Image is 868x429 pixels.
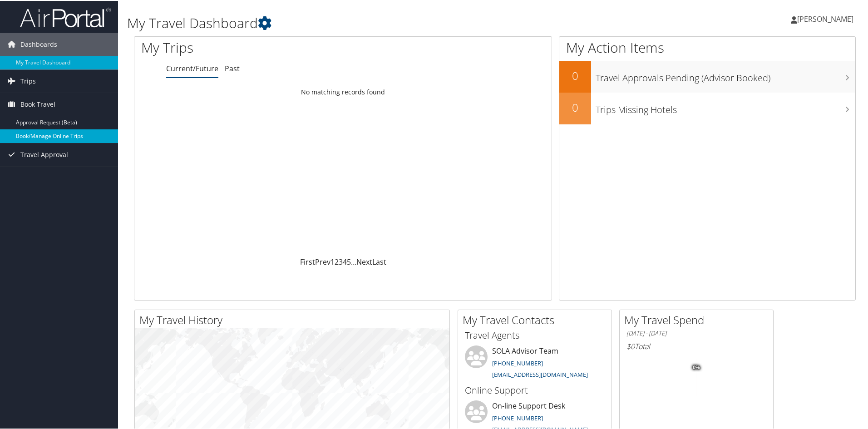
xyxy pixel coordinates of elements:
h3: Trips Missing Hotels [596,98,855,115]
a: First [300,256,315,266]
a: 0Travel Approvals Pending (Advisor Booked) [559,60,855,92]
a: 5 [347,256,351,266]
a: [EMAIL_ADDRESS][DOMAIN_NAME] [492,370,588,378]
a: [PHONE_NUMBER] [492,358,543,366]
h1: My Travel Dashboard [127,13,617,32]
h1: My Trips [141,37,371,56]
a: 4 [343,256,347,266]
span: [PERSON_NAME] [797,13,853,23]
span: $0 [626,340,635,350]
h2: My Travel History [139,311,449,327]
h2: My Travel Contacts [463,311,612,327]
h6: Total [626,340,766,350]
a: Prev [315,256,330,266]
h6: [DATE] - [DATE] [626,328,766,337]
a: Next [356,256,372,266]
span: Travel Approval [20,143,68,165]
span: … [351,256,356,266]
span: Book Travel [20,92,55,115]
h3: Travel Approvals Pending (Advisor Booked) [596,66,855,84]
a: 2 [335,256,339,266]
td: No matching records found [134,83,552,99]
h3: Travel Agents [465,328,605,341]
a: 0Trips Missing Hotels [559,92,855,123]
a: Current/Future [166,63,218,73]
a: Last [372,256,386,266]
span: Dashboards [20,32,57,55]
h2: 0 [559,67,591,83]
img: airportal-logo.png [20,6,111,27]
a: 3 [339,256,343,266]
h2: My Travel Spend [624,311,773,327]
h2: 0 [559,99,591,114]
h3: Online Support [465,383,605,396]
li: SOLA Advisor Team [460,345,609,382]
a: Past [225,63,240,73]
h1: My Action Items [559,37,855,56]
span: Trips [20,69,36,92]
a: 1 [330,256,335,266]
a: [PHONE_NUMBER] [492,413,543,421]
tspan: 0% [693,364,700,370]
a: [PERSON_NAME] [791,5,863,32]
